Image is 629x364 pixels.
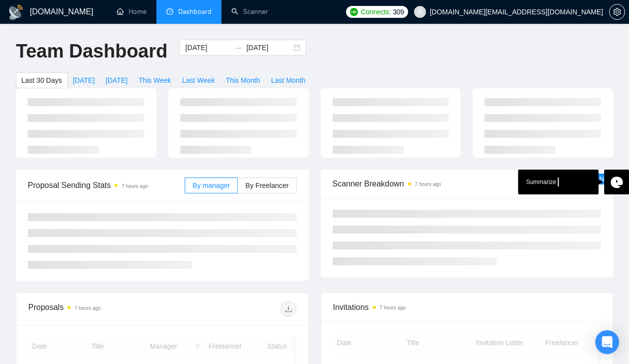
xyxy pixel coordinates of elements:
[609,8,625,16] a: setting
[417,8,423,15] span: user
[21,75,62,86] span: Last 30 Days
[333,178,602,190] span: Scanner Breakdown
[361,6,391,17] span: Connects:
[380,305,406,310] time: 7 hours ago
[609,4,625,20] button: setting
[266,72,311,88] button: Last Month
[415,182,441,187] time: 7 hours ago
[333,301,601,313] span: Invitations
[139,75,171,86] span: This Week
[74,305,101,311] time: 7 hours ago
[28,301,162,317] div: Proposals
[106,75,128,86] span: [DATE]
[100,72,133,88] button: [DATE]
[68,72,100,88] button: [DATE]
[177,72,220,88] button: Last Week
[595,330,619,354] div: Open Intercom Messenger
[271,75,305,86] span: Last Month
[599,175,613,183] span: New
[220,72,266,88] button: This Month
[185,42,230,53] input: Start date
[350,8,358,16] img: upwork-logo.png
[182,75,215,86] span: Last Week
[393,6,404,17] span: 309
[178,7,211,16] span: Dashboard
[133,72,177,88] button: This Week
[73,75,95,86] span: [DATE]
[245,182,288,189] span: By Freelancer
[234,44,242,52] span: swap-right
[117,7,146,16] a: homeHome
[122,183,148,189] time: 7 hours ago
[610,8,625,16] span: setting
[231,7,268,16] a: searchScanner
[246,42,291,53] input: End date
[234,44,242,52] span: to
[28,179,185,191] span: Proposal Sending Stats
[16,72,68,88] button: Last 30 Days
[166,8,173,15] span: dashboard
[226,75,260,86] span: This Month
[16,40,167,63] h1: Team Dashboard
[8,4,24,20] img: logo
[193,182,230,189] span: By manager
